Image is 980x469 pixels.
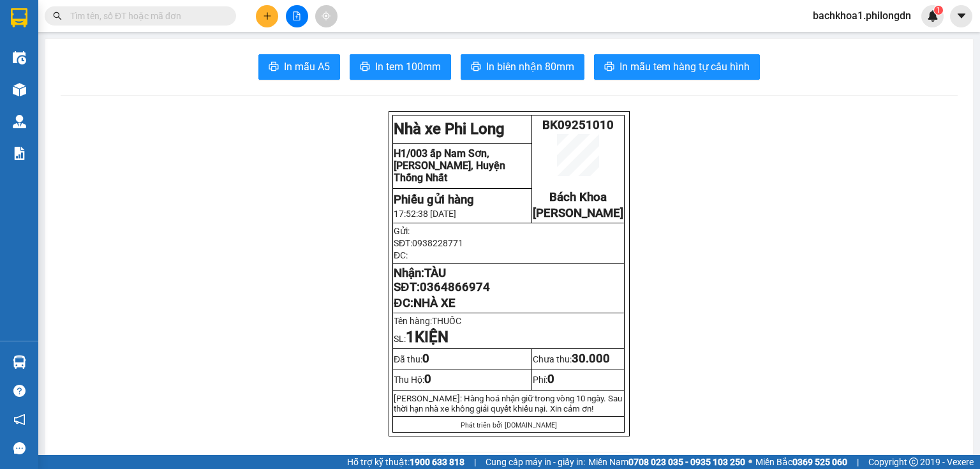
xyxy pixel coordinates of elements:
span: H1/003 ấp Nam Sơn, [PERSON_NAME], Huyện Thống Nhất [394,147,505,184]
span: copyright [909,458,918,466]
strong: 0708 023 035 - 0935 103 250 [628,457,745,467]
span: notification [13,413,26,426]
strong: Phiếu gửi hàng [394,193,474,207]
span: In biên nhận 80mm [486,59,574,75]
button: aim [315,5,338,27]
button: plus [256,5,278,27]
button: caret-down [950,5,972,27]
p: Gửi: [394,226,623,236]
span: aim [322,11,330,20]
span: | [857,455,859,469]
td: Đã thu: [393,349,532,369]
span: printer [360,61,370,73]
strong: 0369 525 060 [792,457,847,467]
span: printer [269,61,279,73]
span: question-circle [13,385,26,397]
span: 1 [406,328,415,346]
button: printerIn mẫu tem hàng tự cấu hình [594,54,760,80]
span: TÀU [424,266,446,280]
span: [PERSON_NAME]: Hàng hoá nhận giữ trong vòng 10 ngày. Sau thời hạn nhà xe không giải quy... [394,394,622,413]
span: Miền Nam [588,455,745,469]
span: plus [263,11,272,20]
span: file-add [292,11,301,20]
img: warehouse-icon [13,83,26,96]
img: warehouse-icon [13,355,26,369]
span: search [53,11,62,20]
button: printerIn biên nhận 80mm [461,54,584,80]
img: solution-icon [13,147,26,160]
td: Chưa thu: [532,349,625,369]
span: In mẫu A5 [284,59,330,75]
strong: Nhận: SĐT: [394,266,489,294]
button: printerIn tem 100mm [350,54,451,80]
button: printerIn mẫu A5 [258,54,340,80]
span: 0938228771 [412,238,463,248]
span: caret-down [956,10,967,22]
span: 0364866974 [420,280,490,294]
span: Bách Khoa [549,190,607,204]
sup: 1 [934,6,943,15]
span: | [474,455,476,469]
span: ĐC: [394,250,408,260]
span: Hỗ trợ kỹ thuật: [347,455,464,469]
td: Phí: [532,369,625,390]
span: Phát triển bởi [DOMAIN_NAME] [461,421,557,429]
span: message [13,442,26,454]
span: printer [604,61,614,73]
strong: KIỆN [415,328,449,346]
strong: Nhà xe Phi Long [394,120,505,138]
span: 0 [424,372,431,386]
span: In mẫu tem hàng tự cấu hình [620,59,750,75]
span: NHÀ XE [413,296,456,310]
span: 0 [422,352,429,366]
img: logo-vxr [11,8,27,27]
td: Thu Hộ: [393,369,532,390]
span: SL: [394,334,449,344]
span: 30.000 [572,352,610,366]
span: Miền Bắc [755,455,847,469]
img: icon-new-feature [927,10,939,22]
img: warehouse-icon [13,115,26,128]
span: ⚪️ [748,459,752,465]
span: ĐC: [394,296,455,310]
span: 0 [547,372,554,386]
img: warehouse-icon [13,51,26,64]
span: bachkhoa1.philongdn [803,8,921,24]
p: Tên hàng: [394,316,623,326]
span: SĐT: [394,238,463,248]
span: [PERSON_NAME] [533,206,623,220]
span: 1 [936,6,940,15]
span: BK09251010 [542,118,614,132]
span: printer [471,61,481,73]
input: Tìm tên, số ĐT hoặc mã đơn [70,9,221,23]
span: THUỐC [432,316,467,326]
strong: 1900 633 818 [410,457,464,467]
span: Cung cấp máy in - giấy in: [486,455,585,469]
button: file-add [286,5,308,27]
span: In tem 100mm [375,59,441,75]
span: 17:52:38 [DATE] [394,209,456,219]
